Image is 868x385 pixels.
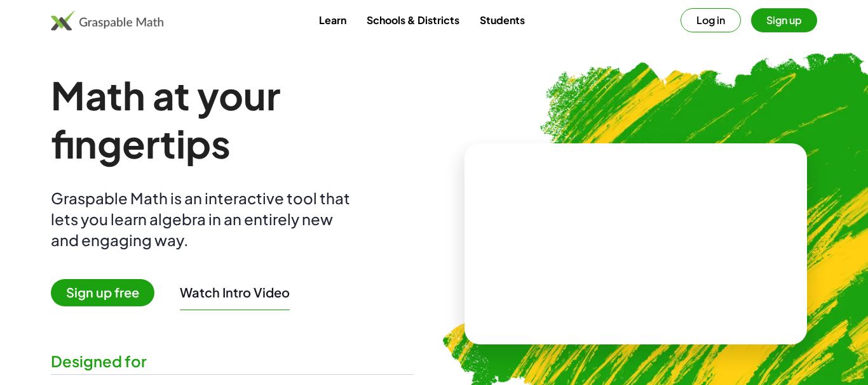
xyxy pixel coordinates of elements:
[51,279,154,306] span: Sign up free
[51,71,414,167] h1: Math at your fingertips
[541,197,731,292] video: What is this? This is dynamic math notation. Dynamic math notation plays a central role in how Gr...
[51,351,414,372] div: Designed for
[51,188,356,251] div: Graspable Math is an interactive tool that lets you learn algebra in an entirely new and engaging...
[180,284,290,301] button: Watch Intro Video
[681,8,741,32] button: Log in
[309,8,356,32] a: Learn
[470,8,535,32] a: Students
[356,8,470,32] a: Schools & Districts
[751,8,817,32] button: Sign up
